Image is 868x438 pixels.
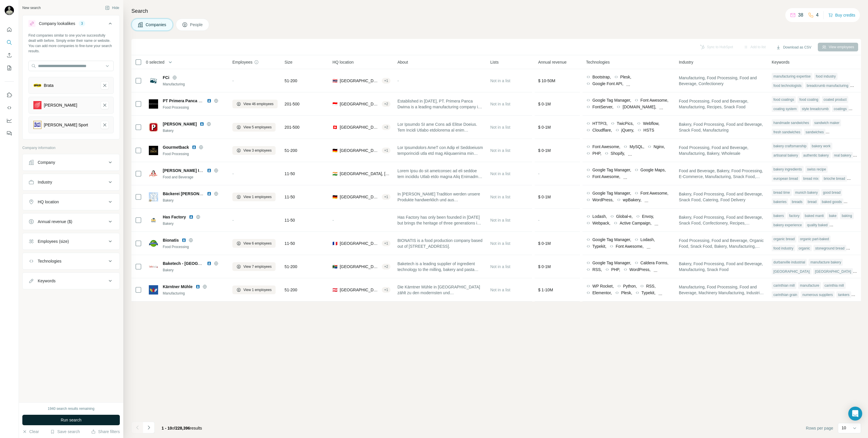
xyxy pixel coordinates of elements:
[797,245,812,252] div: organic
[538,264,551,269] span: $ 0-1M
[814,73,838,80] div: food industry
[23,215,120,229] button: Annual revenue ($)
[772,198,788,205] div: bakeries
[630,267,651,272] span: WordPress,
[397,214,483,226] span: Has Factory has only been founded in [DATE] but brings the heritage of three generations in the p...
[641,290,655,296] span: Typekit,
[5,103,14,113] button: Use Surfe API
[285,217,295,223] span: 11-50
[340,194,379,200] span: [GEOGRAPHIC_DATA], [GEOGRAPHIC_DATA]
[207,261,211,266] img: LinkedIn logo
[23,254,120,268] button: Technologies
[190,22,203,28] span: People
[332,59,354,65] span: HQ location
[592,243,606,249] span: Typekit,
[382,125,390,130] div: + 2
[38,179,52,185] div: Industry
[820,198,844,205] div: baked goods
[772,222,804,229] div: bakery experience
[5,128,14,139] button: Feedback
[617,121,634,126] span: TwicPics,
[679,261,765,272] span: Bakery, Food Processing, Food and Beverage, Manufacturing, Snack Food
[397,59,408,65] span: About
[382,78,390,83] div: + 1
[538,102,551,106] span: $ 0-1M
[340,124,379,130] span: [GEOGRAPHIC_DATA], [GEOGRAPHIC_DATA]
[592,290,612,296] span: Elementor,
[787,212,801,219] div: factory
[592,121,607,126] span: HTTP/3,
[397,191,483,203] span: In [PERSON_NAME] Tradition werden unsere Produkte handwerklich und aus naturbelassenen Rohstoffen...
[490,218,510,222] span: Not in a list
[397,284,483,296] span: Die Kärntner Mühle in [GEOGRAPHIC_DATA] zählt zu den modernsten und leistungsfähigsten Mühlenbetr...
[232,123,276,132] button: View 5 employees
[679,98,765,110] span: Food Processing, Food and Beverage, Manufacturing, Recipes, Snack Food
[772,119,811,126] div: handmade sandwiches
[772,96,796,103] div: food coatings
[611,267,620,272] span: PHP,
[149,239,158,248] img: Logo of Bionatis
[285,101,299,107] span: 201-500
[285,287,297,293] span: 51-200
[679,59,693,65] span: Industry
[285,59,292,65] span: Size
[285,240,295,246] span: 11-50
[538,171,540,176] span: -
[592,283,614,289] span: WP Rocket,
[772,175,800,182] div: european bread
[490,102,510,106] span: Not in a list
[143,422,155,433] button: Navigate to next page
[232,78,234,83] span: -
[163,128,225,133] div: Bakery
[5,6,14,15] img: Avatar
[33,101,41,109] img: Ulmer-logo
[38,159,55,165] div: Company
[382,148,390,153] div: + 1
[802,152,831,159] div: authentic bakery
[798,282,821,289] div: manufacture
[842,425,846,431] p: 10
[813,268,853,275] div: [GEOGRAPHIC_DATA]
[790,198,804,205] div: breads
[772,236,796,243] div: organic bread
[848,407,862,421] div: Open Intercom Messenger
[623,197,641,203] span: wpBakery,
[382,241,390,246] div: + 1
[592,74,611,80] span: Bootstrap,
[196,284,200,289] img: LinkedIn logo
[285,171,295,177] span: 11-50
[243,264,272,269] span: View 7 employees
[832,152,853,159] div: real bakery
[5,63,14,73] button: My lists
[101,81,109,89] button: Brata-remove-button
[149,146,158,155] img: Logo of Gourmetback
[146,59,164,65] span: 0 selected
[23,195,120,209] button: HQ location
[772,166,804,173] div: bakery ingredients
[630,144,644,150] span: MySQL,
[592,150,601,156] span: PHP,
[44,82,53,88] div: Brata
[5,50,14,60] button: Enrich CSV
[28,33,114,54] div: Find companies similar to one you've successfully dealt with before. Simply enter their name or w...
[772,143,808,150] div: bakery craftsmanship
[232,171,234,176] span: -
[621,290,632,296] span: Plesk,
[641,237,655,243] span: Lodash,
[48,406,95,411] div: 1940 search results remaining
[800,105,830,112] div: style breadcrumb
[332,78,337,84] span: 🇹🇭
[149,192,158,202] img: Logo of Bäckerei SEIDL Konditorei
[490,171,510,176] span: Not in a list
[22,415,120,425] button: Run search
[172,426,176,430] span: of
[44,102,77,108] div: [PERSON_NAME]
[38,199,59,205] div: HQ location
[332,264,337,270] span: 🇿🇦
[805,222,829,229] div: quality baked
[798,96,820,103] div: food coating
[232,218,234,222] span: -
[397,98,483,110] span: Established in [DATE], PT. Primera Panca Dwima is a leading manufacturing company in the food Ind...
[616,213,633,219] span: Global-e,
[490,264,510,269] span: Not in a list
